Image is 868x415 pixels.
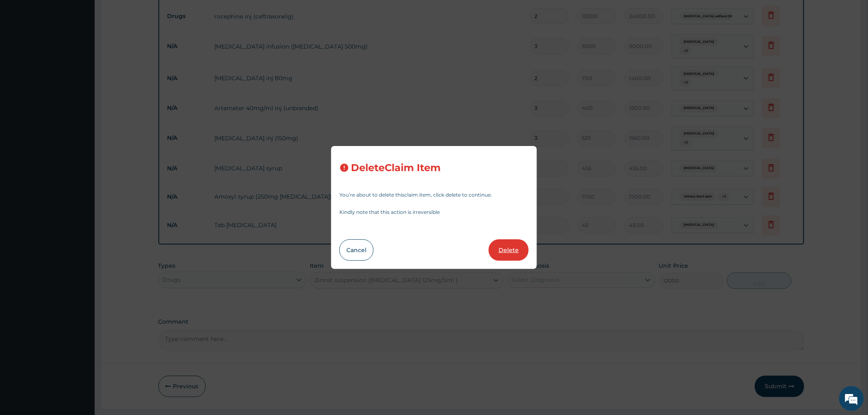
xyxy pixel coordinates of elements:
img: d_794563401_company_1708531726252_794563401 [15,41,33,62]
span: We're online! [48,104,114,187]
p: You’re about to delete this claim item , click delete to continue. [339,192,529,197]
button: Cancel [339,239,374,261]
h3: Delete Claim Item [351,162,441,174]
div: Chat with us now [43,46,138,57]
p: Kindly note that this action is irreversible [339,210,529,215]
button: Delete [489,239,529,261]
textarea: Type your message and hit 'Enter' [4,225,157,253]
div: Minimize live chat window [135,4,155,24]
